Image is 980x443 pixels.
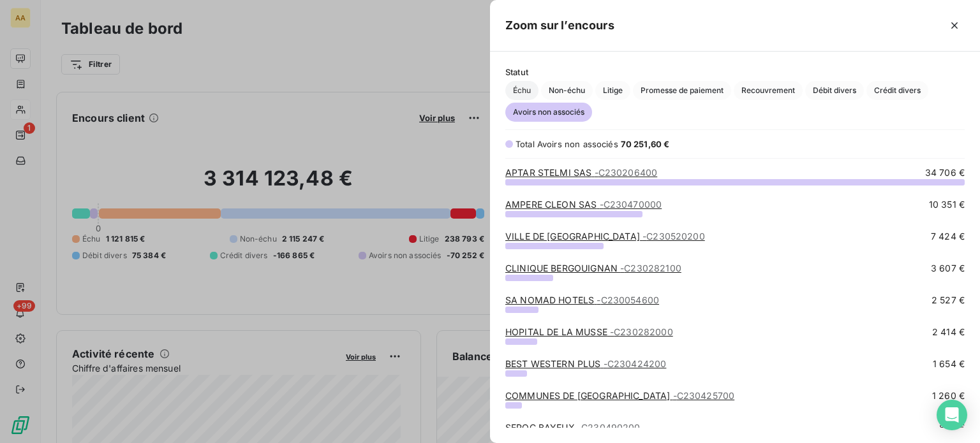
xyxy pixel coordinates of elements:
[505,199,662,210] a: AMPERE CLEON SAS
[866,81,928,100] button: Crédit divers
[505,103,592,122] button: Avoirs non associés
[604,358,667,369] span: - C230424200
[505,231,705,242] a: VILLE DE [GEOGRAPHIC_DATA]
[642,231,705,242] span: - C230520200
[505,67,965,77] span: Statut
[925,166,965,179] span: 34 706 €
[597,294,659,305] span: - C230054600
[505,81,538,100] button: Échu
[541,81,593,100] button: Non-échu
[937,400,967,430] div: Open Intercom Messenger
[505,326,673,337] a: HOPITAL DE LA MUSSE
[673,390,735,401] span: - C230425700
[577,422,641,433] span: - C230490200
[595,81,630,100] button: Litige
[620,263,681,273] span: - C230282100
[595,167,658,178] span: - C230206400
[933,358,965,370] span: 1 654 €
[505,422,641,433] a: SEROC BAYEUX
[505,167,657,178] a: APTAR STELMI SAS
[621,139,670,149] span: 70 251,60 €
[600,199,662,210] span: - C230470000
[505,263,681,273] a: CLINIQUE BERGOUIGNAN
[929,198,965,211] span: 10 351 €
[610,326,673,337] span: - C230282000
[734,81,803,100] button: Recouvrement
[633,81,731,100] button: Promesse de paiement
[516,139,618,149] span: Total Avoirs non associés
[932,389,965,402] span: 1 260 €
[932,294,965,307] span: 2 527 €
[505,17,614,34] h5: Zoom sur l’encours
[505,390,734,401] a: COMMUNES DE [GEOGRAPHIC_DATA]
[490,166,980,428] div: grid
[931,230,965,243] span: 7 424 €
[932,326,965,338] span: 2 414 €
[505,358,666,369] a: BEST WESTERN PLUS
[505,294,659,305] a: SA NOMAD HOTELS
[805,81,864,100] button: Débit divers
[931,262,965,275] span: 3 607 €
